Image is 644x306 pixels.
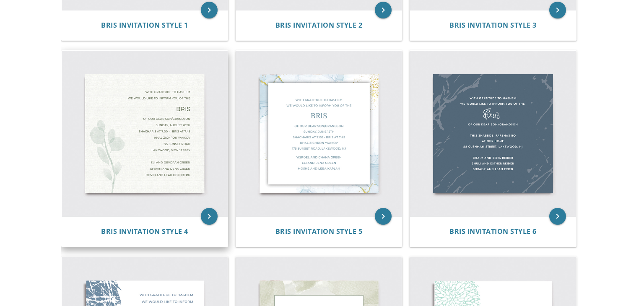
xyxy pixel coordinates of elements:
[236,51,402,217] img: Bris Invitation Style 5
[410,51,576,217] img: Bris Invitation Style 6
[275,21,363,30] span: Bris Invitation Style 2
[201,208,218,225] a: keyboard_arrow_right
[101,227,188,236] span: Bris Invitation Style 4
[275,228,363,236] a: Bris Invitation Style 5
[201,2,218,18] a: keyboard_arrow_right
[549,2,566,18] a: keyboard_arrow_right
[375,208,392,225] a: keyboard_arrow_right
[449,21,537,29] a: Bris Invitation Style 3
[449,21,537,30] span: Bris Invitation Style 3
[375,2,392,18] a: keyboard_arrow_right
[275,227,363,236] span: Bris Invitation Style 5
[101,21,188,30] span: Bris Invitation Style 1
[62,51,228,217] img: Bris Invitation Style 4
[275,21,363,29] a: Bris Invitation Style 2
[549,208,566,225] a: keyboard_arrow_right
[449,227,537,236] span: Bris Invitation Style 6
[449,228,537,236] a: Bris Invitation Style 6
[101,21,188,29] a: Bris Invitation Style 1
[101,228,188,236] a: Bris Invitation Style 4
